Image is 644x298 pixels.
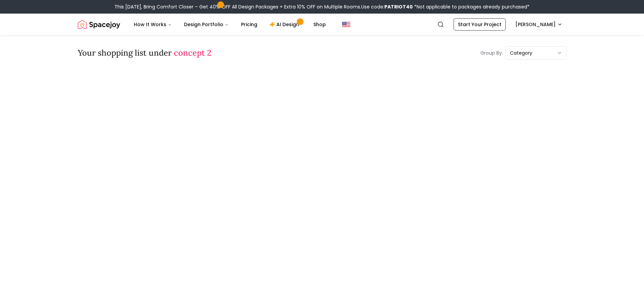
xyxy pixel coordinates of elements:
[384,3,413,10] b: PATRIOT40
[413,3,530,10] span: *Not applicable to packages already purchased*
[78,14,567,35] nav: Global
[78,48,211,58] h3: Your shopping list under
[128,18,177,31] button: How It Works
[480,50,503,56] p: Group By:
[308,18,331,31] a: Shop
[454,18,506,31] a: Start Your Project
[179,18,234,31] button: Design Portfolio
[342,20,350,29] img: United States
[114,3,530,10] div: This [DATE], Bring Comfort Closer – Get 40% OFF All Design Packages + Extra 10% OFF on Multiple R...
[128,18,331,31] nav: Main
[78,18,120,31] a: Spacejoy
[236,18,263,31] a: Pricing
[78,18,120,31] img: Spacejoy Logo
[361,3,413,10] span: Use code:
[174,48,211,58] span: concept 2
[511,18,567,31] button: [PERSON_NAME]
[264,18,307,31] a: AI Design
